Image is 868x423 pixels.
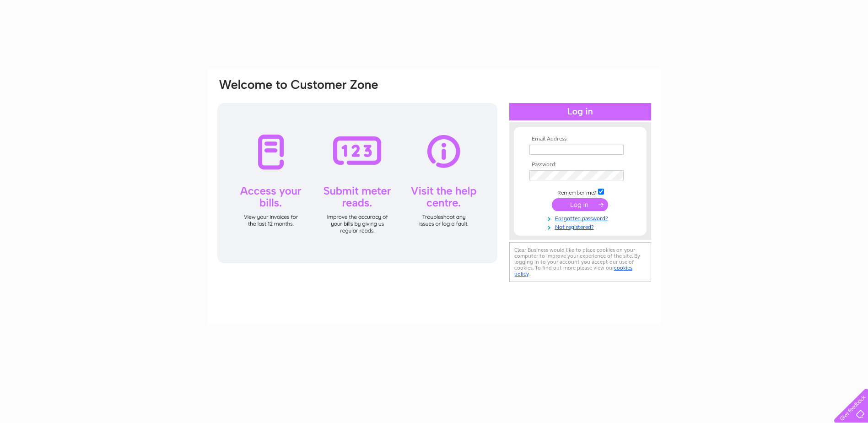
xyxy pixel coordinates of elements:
[529,222,633,231] a: Not registered?
[527,162,633,168] th: Password:
[527,136,633,142] th: Email Address:
[529,213,633,222] a: Forgotten password?
[527,187,633,196] td: Remember me?
[509,242,651,282] div: Clear Business would like to place cookies on your computer to improve your experience of the sit...
[514,265,632,277] a: cookies policy
[552,198,608,211] input: Submit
